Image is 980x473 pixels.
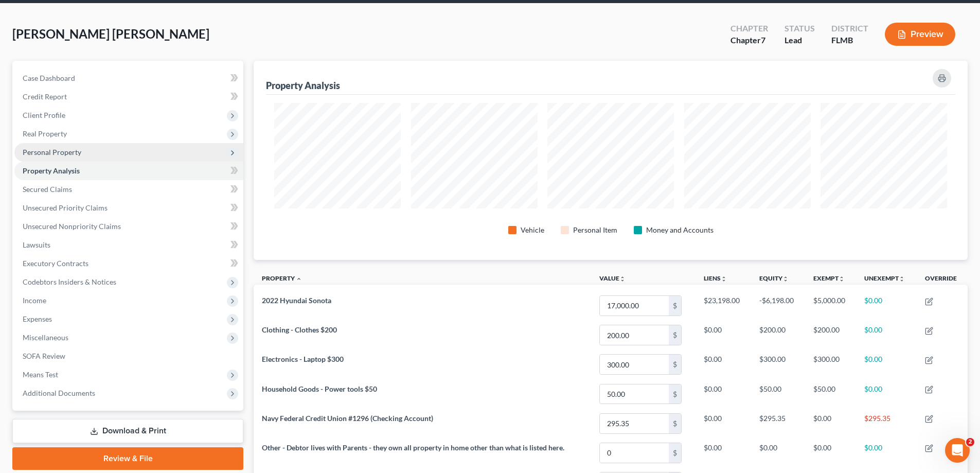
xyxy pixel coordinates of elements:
[23,333,68,342] span: Miscellaneous
[945,438,970,463] iframe: Intercom live chat
[669,296,681,316] div: $
[573,225,617,235] div: Personal Item
[14,69,243,87] a: Case Dashboard
[751,321,805,350] td: $200.00
[751,350,805,379] td: $300.00
[23,370,58,379] span: Means Test
[266,79,340,92] div: Property Analysis
[23,148,81,156] span: Personal Property
[696,379,751,409] td: $0.00
[619,276,626,282] i: unfold_more
[14,217,243,236] a: Unsecured Nonpriority Claims
[704,274,727,282] a: Liensunfold_more
[262,384,377,393] span: Household Goods - Power tools $50
[696,350,751,379] td: $0.00
[23,389,95,397] span: Additional Documents
[885,23,955,46] button: Preview
[805,321,856,350] td: $200.00
[23,185,72,194] span: Secured Claims
[730,23,768,34] div: Chapter
[262,443,564,452] span: Other - Debtor lives with Parents - they own all property in home other than what is listed here.
[759,274,789,282] a: Equityunfold_more
[856,350,916,379] td: $0.00
[262,355,344,363] span: Electronics - Laptop $300
[521,225,544,235] div: Vehicle
[805,409,856,438] td: $0.00
[864,274,905,282] a: Unexemptunfold_more
[600,414,669,433] input: 0.00
[696,291,751,320] td: $23,198.00
[856,438,916,467] td: $0.00
[785,23,815,34] div: Status
[600,355,669,374] input: 0.00
[785,34,815,46] div: Lead
[805,379,856,409] td: $50.00
[805,291,856,320] td: $5,000.00
[721,276,727,282] i: unfold_more
[669,384,681,404] div: $
[782,276,789,282] i: unfold_more
[23,296,46,305] span: Income
[23,277,116,286] span: Codebtors Insiders & Notices
[14,180,243,199] a: Secured Claims
[831,23,868,34] div: District
[696,321,751,350] td: $0.00
[966,438,974,446] span: 2
[600,384,669,404] input: 0.00
[805,438,856,467] td: $0.00
[696,409,751,438] td: $0.00
[296,276,302,282] i: expand_less
[14,236,243,254] a: Lawsuits
[23,129,67,138] span: Real Property
[669,414,681,433] div: $
[23,314,52,323] span: Expenses
[856,291,916,320] td: $0.00
[23,74,75,82] span: Case Dashboard
[262,274,302,282] a: Property expand_less
[23,111,65,119] span: Client Profile
[23,92,67,101] span: Credit Report
[23,222,121,231] span: Unsecured Nonpriority Claims
[751,379,805,409] td: $50.00
[14,162,243,180] a: Property Analysis
[262,325,337,334] span: Clothing - Clothes $200
[751,438,805,467] td: $0.00
[751,291,805,320] td: -$6,198.00
[600,443,669,463] input: 0.00
[262,414,433,423] span: Navy Federal Credit Union #1296 (Checking Account)
[696,438,751,467] td: $0.00
[23,203,108,212] span: Unsecured Priority Claims
[917,268,968,291] th: Override
[262,296,331,305] span: 2022 Hyundai Sonota
[730,34,768,46] div: Chapter
[899,276,905,282] i: unfold_more
[805,350,856,379] td: $300.00
[14,347,243,365] a: SOFA Review
[646,225,714,235] div: Money and Accounts
[12,419,243,443] a: Download & Print
[839,276,845,282] i: unfold_more
[600,296,669,316] input: 0.00
[669,443,681,463] div: $
[12,26,209,41] span: [PERSON_NAME] [PERSON_NAME]
[14,199,243,217] a: Unsecured Priority Claims
[856,379,916,409] td: $0.00
[23,240,50,249] span: Lawsuits
[669,325,681,345] div: $
[600,325,669,345] input: 0.00
[751,409,805,438] td: $295.35
[599,274,626,282] a: Valueunfold_more
[831,34,868,46] div: FLMB
[23,259,88,268] span: Executory Contracts
[813,274,845,282] a: Exemptunfold_more
[12,447,243,470] a: Review & File
[669,355,681,374] div: $
[23,352,65,360] span: SOFA Review
[761,35,765,45] span: 7
[856,321,916,350] td: $0.00
[856,409,916,438] td: $295.35
[23,166,80,175] span: Property Analysis
[14,87,243,106] a: Credit Report
[14,254,243,273] a: Executory Contracts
